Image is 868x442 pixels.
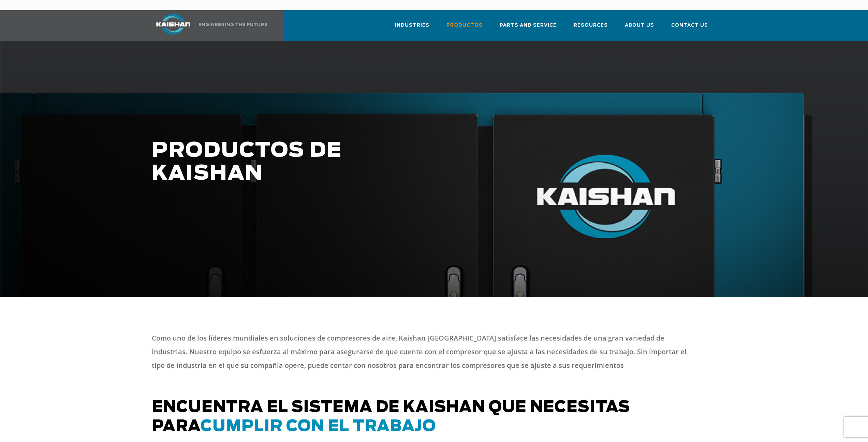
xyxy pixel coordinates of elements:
[152,400,630,434] span: Encuentra el sistema de Kaishan que necesitas para
[395,16,429,40] a: Industries
[574,22,608,29] span: Resources
[199,23,267,26] img: Engineering the future
[148,10,268,41] a: ingeniería para el futuro
[574,16,608,40] a: Resources
[201,419,436,434] span: cumplir con el trabajo
[446,16,483,40] a: Productos
[395,22,429,29] span: Industries
[500,16,557,40] a: Parts and Service
[671,16,708,40] a: Contact Us
[625,16,654,40] a: About Us
[152,139,621,185] h1: PRODUCTOS DE KAISHAN
[148,14,199,34] img: kaishan logo
[446,22,483,29] span: Productos
[152,331,693,372] p: Como uno de los líderes mundiales en soluciones de compresores de aire, Kaishan [GEOGRAPHIC_DATA]...
[625,22,654,29] span: About Us
[500,22,557,29] span: Parts and Service
[671,22,708,29] span: Contact Us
